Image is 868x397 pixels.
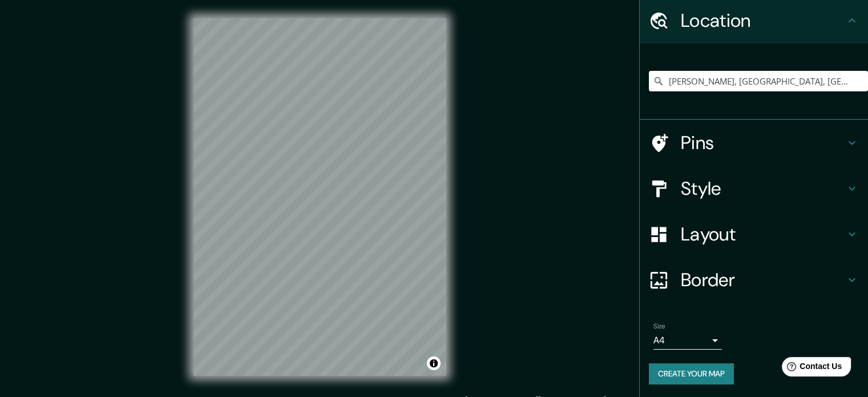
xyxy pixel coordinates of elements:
div: Border [640,257,868,303]
h4: Location [681,9,845,32]
button: Create your map [649,363,734,384]
h4: Style [681,177,845,200]
label: Size [653,322,665,331]
div: A4 [653,331,722,350]
button: Toggle attribution [427,356,441,370]
canvas: Map [193,18,446,376]
h4: Layout [681,223,845,246]
iframe: Help widget launcher [766,352,855,384]
input: Pick your city or area [649,71,868,91]
h4: Pins [681,131,845,154]
h4: Border [681,268,845,291]
div: Layout [640,211,868,257]
div: Pins [640,120,868,166]
div: Style [640,166,868,211]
